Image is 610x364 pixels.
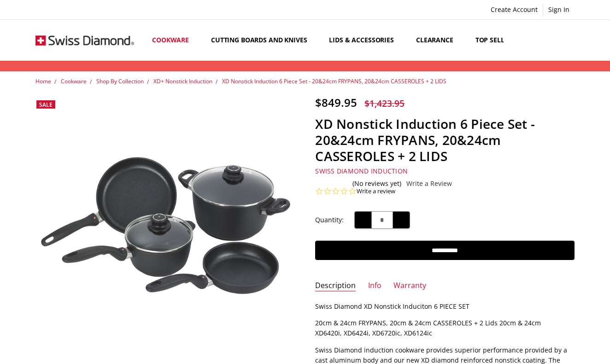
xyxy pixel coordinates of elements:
a: Create Account [486,3,543,16]
label: Quantity: [315,215,344,225]
a: Swiss Diamond Induction [315,167,408,175]
a: Cookware [144,20,203,61]
a: Cookware [61,77,87,85]
a: Shop By Collection [96,77,144,85]
a: Warranty [393,281,426,291]
p: Swiss Diamond XD Nonstick Induciton 6 PIECE SET [315,301,575,312]
a: Cutting boards and knives [203,20,322,61]
a: Write a review [357,187,395,196]
a: Sign In [543,3,575,16]
a: Home [35,77,51,85]
p: 20cm & 24cm FRYPANS, 20cm & 24cm CASSEROLES + 2 Lids 20cm & 24cm XD6420i, XD6424i, XD6720ic, XD61... [315,318,575,339]
span: $849.95 [315,95,357,110]
a: Top Sellers [468,20,523,61]
a: Write a Review [406,180,452,187]
a: XD Nonstick Induction 6 Piece Set - 20&24cm FRYPANS, 20&24cm CASSEROLES + 2 LIDS [222,77,446,85]
span: (No reviews yet) [352,180,401,187]
a: Clearance [408,20,468,61]
img: XD Nonstick Induction 6 Piece Set - 20&24cm FRYPANS, 20&24cm CASSEROLES + 2 LIDS [35,152,295,298]
a: XD+ Nonstick Induction [153,77,212,85]
a: Info [368,281,381,291]
h1: XD Nonstick Induction 6 Piece Set - 20&24cm FRYPANS, 20&24cm CASSEROLES + 2 LIDS [315,116,575,164]
a: Lids & Accessories [321,20,408,61]
a: XD Nonstick Induction 6 Piece Set - 20&24cm FRYPANS, 20&24cm CASSEROLES + 2 LIDS [35,96,295,355]
span: $1,423.95 [364,97,405,110]
img: Free Shipping On Every Order [35,21,134,60]
a: Description [315,281,356,291]
span: Sale [39,101,53,109]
